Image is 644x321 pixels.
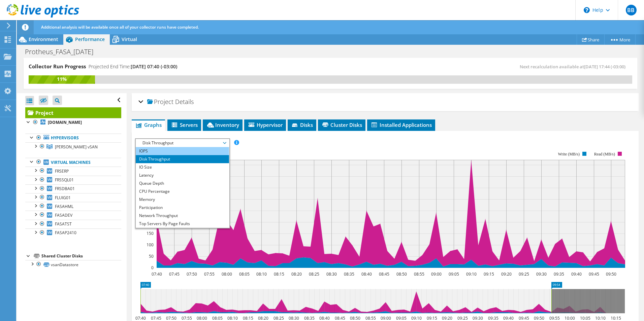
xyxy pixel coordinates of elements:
span: FASADEV [55,212,72,218]
text: 09:45 [588,271,599,277]
li: Top Servers By Page Faults [136,220,229,228]
text: 10:15 [610,315,621,321]
span: Environment [29,36,58,42]
li: Queue Depth [136,179,229,187]
span: Inventory [206,121,239,128]
span: Hypervisor [248,121,283,128]
span: BB [626,5,637,15]
li: Latency [136,171,229,179]
text: 08:05 [239,271,249,277]
text: 09:30 [536,271,546,277]
a: More [604,34,636,45]
a: Custer vSAN [25,142,121,151]
span: Performance [75,36,105,42]
text: 08:40 [319,315,329,321]
span: FRSDBA01 [55,186,75,191]
text: 09:10 [466,271,476,277]
text: Write (MB/s) [558,152,580,156]
span: Additional analysis will be available once all of your collector runs have completed. [41,24,199,30]
text: 08:30 [326,271,336,277]
text: 07:50 [186,271,197,277]
text: 07:45 [169,271,179,277]
span: [DATE] 17:44 (-03:00) [584,64,625,70]
h1: Protheus_FASA_[DATE] [22,48,104,56]
text: 09:40 [503,315,513,321]
text: 08:25 [273,315,284,321]
svg: \n [584,7,590,13]
span: FLUIG01 [55,195,71,201]
h4: Projected End Time: [89,63,177,70]
text: 09:20 [501,271,511,277]
text: 08:50 [350,315,360,321]
span: FRSSQL01 [55,177,74,183]
text: 08:05 [212,315,222,321]
text: 09:15 [483,271,494,277]
a: FRSDBA01 [25,184,121,193]
text: 09:25 [518,271,529,277]
a: FLUIG01 [25,193,121,202]
a: FASAP2410 [25,228,121,237]
text: 08:35 [304,315,314,321]
span: [DATE] 07:40 (-03:00) [131,63,177,70]
span: FASAP2410 [55,230,76,236]
text: 08:30 [288,315,299,321]
li: Disk Throughput [136,155,229,163]
text: 09:00 [380,315,391,321]
span: Cluster Disks [321,121,362,128]
li: Participation [136,204,229,212]
li: IO Size [136,163,229,171]
a: vsanDatastore [25,260,121,269]
a: [DOMAIN_NAME] [25,118,121,127]
text: 100 [147,242,154,248]
li: Network Throughput [136,212,229,220]
span: Disk Throughput [139,139,226,147]
text: 07:40 [151,271,162,277]
text: 08:10 [256,271,266,277]
a: FASAHML [25,202,121,211]
text: 0 [151,265,154,271]
text: 08:15 [243,315,253,321]
a: Virtual Machines [25,158,121,167]
text: 09:50 [534,315,544,321]
text: 08:00 [221,271,232,277]
text: 09:55 [549,315,559,321]
a: Hypervisors [25,134,121,142]
text: 08:20 [258,315,268,321]
text: 09:45 [518,315,529,321]
text: 10:10 [595,315,605,321]
text: 08:45 [334,315,345,321]
a: Share [577,34,605,45]
span: Installed Applications [371,121,432,128]
span: FASAHML [55,204,73,209]
text: 09:50 [606,271,616,277]
text: 07:55 [204,271,214,277]
text: 09:10 [411,315,421,321]
text: 09:20 [442,315,452,321]
span: Details [175,98,194,106]
span: [PERSON_NAME] vSAN [55,144,98,150]
span: FASATST [55,221,72,227]
text: 07:50 [166,315,176,321]
text: 09:15 [426,315,437,321]
span: Project [147,99,173,105]
text: 10:05 [580,315,590,321]
text: 08:15 [273,271,284,277]
text: 07:45 [151,315,161,321]
b: [DOMAIN_NAME] [48,119,82,125]
text: 08:50 [396,271,407,277]
text: 09:00 [431,271,441,277]
span: Next recalculation available at [520,64,629,70]
text: 09:05 [448,271,459,277]
span: FRSERP [55,168,69,174]
a: Project [25,107,121,118]
span: Disks [291,121,313,128]
a: FRSSQL01 [25,176,121,184]
span: Servers [171,121,198,128]
text: 09:05 [396,315,406,321]
text: 50 [149,253,154,259]
li: Memory [136,195,229,204]
text: 150 [147,230,154,236]
text: 09:40 [571,271,581,277]
a: FRSERP [25,167,121,175]
a: FASADEV [25,211,121,219]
